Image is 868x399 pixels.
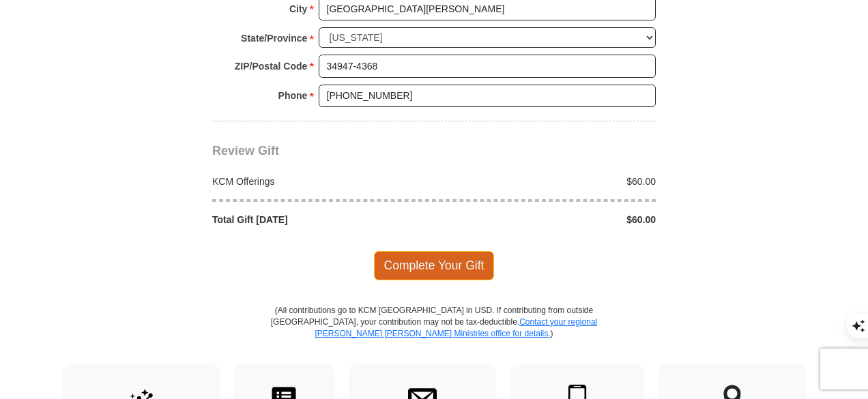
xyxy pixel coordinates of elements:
[434,175,663,188] div: $60.00
[270,305,598,364] p: (All contributions go to KCM [GEOGRAPHIC_DATA] in USD. If contributing from outside [GEOGRAPHIC_D...
[235,57,308,76] strong: ZIP/Postal Code
[212,144,279,158] span: Review Gift
[241,29,307,48] strong: State/Province
[205,213,435,226] div: Total Gift [DATE]
[434,213,663,226] div: $60.00
[278,86,308,105] strong: Phone
[315,317,597,338] a: Contact your regional [PERSON_NAME] [PERSON_NAME] Ministries office for details.
[374,251,495,280] span: Complete Your Gift
[205,175,435,188] div: KCM Offerings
